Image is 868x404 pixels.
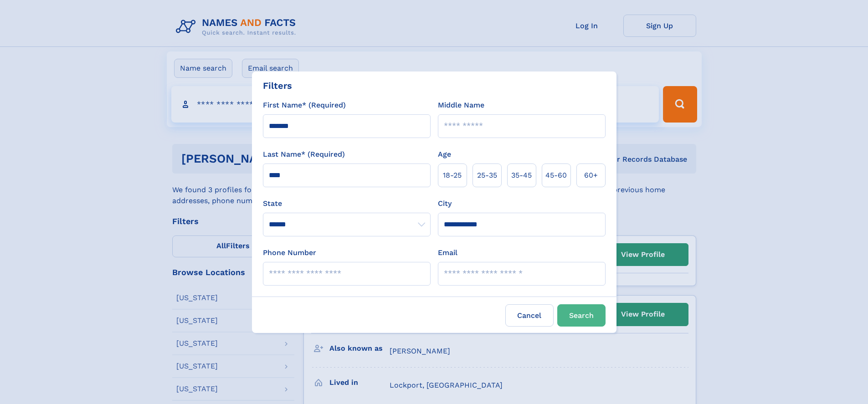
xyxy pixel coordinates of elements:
[545,170,567,181] span: 45‑60
[438,198,452,209] label: City
[511,170,532,181] span: 35‑45
[263,247,316,258] label: Phone Number
[557,304,606,327] button: Search
[438,247,457,258] label: Email
[438,100,484,111] label: Middle Name
[263,79,292,92] div: Filters
[443,170,462,181] span: 18‑25
[584,170,598,181] span: 60+
[505,304,554,327] label: Cancel
[477,170,497,181] span: 25‑35
[263,149,345,160] label: Last Name* (Required)
[263,198,431,209] label: State
[438,149,451,160] label: Age
[263,100,346,111] label: First Name* (Required)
